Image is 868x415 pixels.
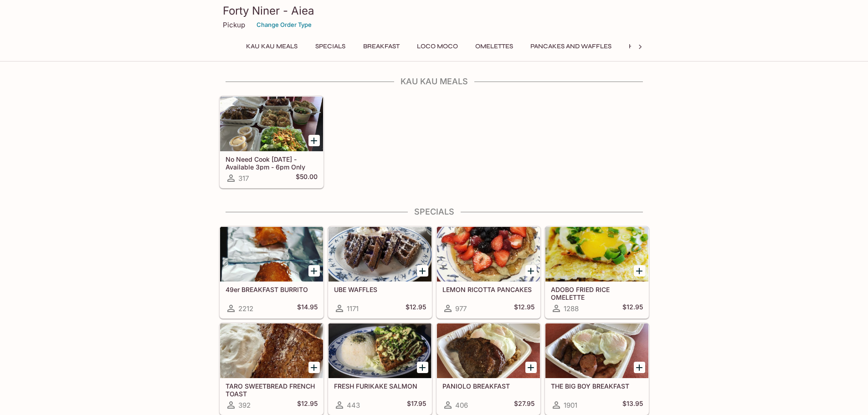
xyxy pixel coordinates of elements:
h5: $12.95 [514,303,534,314]
h5: UBE WAFFLES [334,286,426,293]
button: Kau Kau Meals [241,40,303,53]
h4: Specials [219,207,649,217]
button: Change Order Type [252,18,316,32]
button: Pancakes and Waffles [525,40,616,53]
span: 443 [347,401,360,410]
h5: $12.95 [406,303,426,314]
h5: PANIOLO BREAKFAST [442,382,534,390]
h5: $14.95 [297,303,318,314]
a: PANIOLO BREAKFAST406$27.95 [437,323,540,415]
button: Add LEMON RICOTTA PANCAKES [525,265,537,277]
a: ADOBO FRIED RICE OMELETTE1288$12.95 [545,226,649,318]
div: 49er BREAKFAST BURRITO [220,227,323,282]
button: Add ADOBO FRIED RICE OMELETTE [634,265,645,277]
h5: $12.95 [622,303,643,314]
div: ADOBO FRIED RICE OMELETTE [545,227,648,282]
h5: $17.95 [407,400,426,410]
span: 2212 [238,304,253,313]
div: TARO SWEETBREAD FRENCH TOAST [220,323,323,378]
h5: THE BIG BOY BREAKFAST [551,382,643,390]
button: Add THE BIG BOY BREAKFAST [634,362,645,373]
div: LEMON RICOTTA PANCAKES [437,227,540,282]
span: 1171 [347,304,359,313]
button: Omelettes [470,40,518,53]
button: Add TARO SWEETBREAD FRENCH TOAST [308,362,320,373]
div: FRESH FURIKAKE SALMON [329,323,431,378]
button: Add PANIOLO BREAKFAST [525,362,537,373]
h5: ADOBO FRIED RICE OMELETTE [551,286,643,301]
div: No Need Cook Today - Available 3pm - 6pm Only [220,97,323,151]
a: LEMON RICOTTA PANCAKES977$12.95 [437,226,540,318]
h5: 49er BREAKFAST BURRITO [226,286,318,293]
div: UBE WAFFLES [329,227,431,282]
h5: $27.95 [514,400,534,410]
button: Add No Need Cook Today - Available 3pm - 6pm Only [308,135,320,146]
p: Pickup [223,20,245,29]
h5: $12.95 [297,400,318,410]
span: 1901 [564,401,577,410]
h5: TARO SWEETBREAD FRENCH TOAST [226,382,318,397]
h5: No Need Cook [DATE] - Available 3pm - 6pm Only [226,155,318,170]
button: Breakfast [358,40,405,53]
h3: Forty Niner - Aiea [223,4,646,18]
span: 1288 [564,304,579,313]
h5: $50.00 [296,173,318,184]
div: PANIOLO BREAKFAST [437,323,540,378]
button: Add 49er BREAKFAST BURRITO [308,265,320,277]
button: Add FRESH FURIKAKE SALMON [417,362,428,373]
h5: LEMON RICOTTA PANCAKES [442,286,534,293]
a: THE BIG BOY BREAKFAST1901$13.95 [545,323,649,415]
button: Hawaiian Style French Toast [624,40,736,53]
h5: $13.95 [622,400,643,410]
h4: Kau Kau Meals [219,77,649,87]
a: 49er BREAKFAST BURRITO2212$14.95 [220,226,324,318]
span: 392 [238,401,251,410]
button: Specials [310,40,351,53]
button: Add UBE WAFFLES [417,265,428,277]
a: UBE WAFFLES1171$12.95 [328,226,432,318]
a: FRESH FURIKAKE SALMON443$17.95 [328,323,432,415]
span: 317 [238,174,249,183]
span: 977 [455,304,467,313]
span: 406 [455,401,468,410]
button: Loco Moco [412,40,463,53]
a: TARO SWEETBREAD FRENCH TOAST392$12.95 [220,323,324,415]
h5: FRESH FURIKAKE SALMON [334,382,426,390]
div: THE BIG BOY BREAKFAST [545,323,648,378]
a: No Need Cook [DATE] - Available 3pm - 6pm Only317$50.00 [220,96,324,188]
